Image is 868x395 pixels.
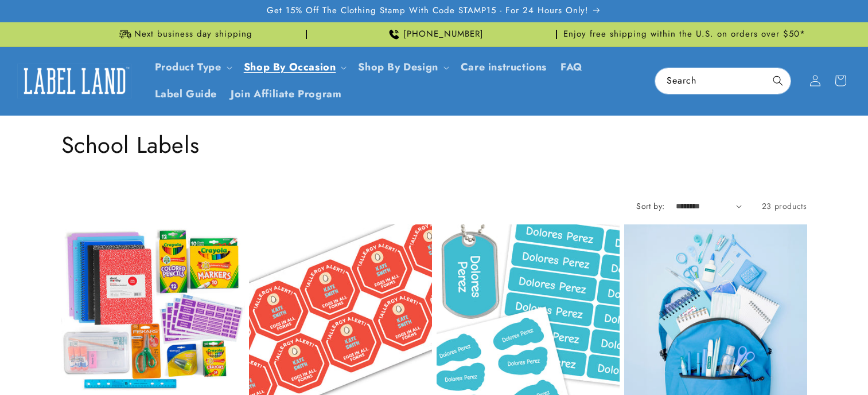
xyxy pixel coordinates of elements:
[312,22,557,46] div: Announcement
[134,29,252,40] span: Next business day shipping
[61,22,307,46] div: Announcement
[351,54,453,81] summary: Shop By Design
[155,60,221,74] a: Product Type
[636,200,664,212] label: Sort by:
[403,29,484,40] span: [PHONE_NUMBER]
[148,81,224,108] a: Label Guide
[762,200,807,212] span: 23 products
[562,22,807,46] div: Announcement
[454,54,554,81] a: Care instructions
[461,61,547,74] span: Care instructions
[224,81,348,108] a: Join Affiliate Program
[765,68,791,93] button: Search
[560,61,583,74] span: FAQ
[17,63,132,98] img: Label Land
[244,61,336,74] span: Shop By Occasion
[358,60,438,74] a: Shop By Design
[155,88,217,101] span: Label Guide
[267,5,589,17] span: Get 15% Off The Clothing Stamp With Code STAMP15 - For 24 Hours Only!
[231,88,341,101] span: Join Affiliate Program
[237,54,352,81] summary: Shop By Occasion
[13,59,137,103] a: Label Land
[148,54,237,81] summary: Product Type
[563,29,805,40] span: Enjoy free shipping within the U.S. on orders over $50*
[61,130,807,160] h1: School Labels
[554,54,590,81] a: FAQ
